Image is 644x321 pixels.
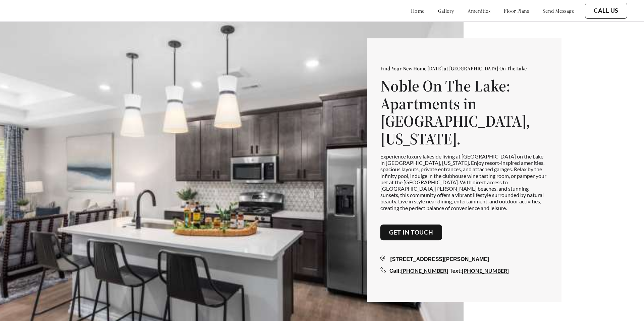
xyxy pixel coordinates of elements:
div: [STREET_ADDRESS][PERSON_NAME] [380,256,548,264]
p: Find Your New Home [DATE] at [GEOGRAPHIC_DATA] On The Lake [380,65,548,72]
a: floor plans [504,7,529,14]
p: Experience luxury lakeside living at [GEOGRAPHIC_DATA] on the Lake in [GEOGRAPHIC_DATA], [US_STAT... [380,153,548,211]
a: amenities [468,7,491,14]
a: gallery [438,7,454,14]
a: send message [543,7,574,14]
a: Call Us [594,7,619,14]
span: Call: [389,268,401,274]
a: Get in touch [389,229,433,236]
h1: Noble On The Lake: Apartments in [GEOGRAPHIC_DATA], [US_STATE]. [380,77,548,148]
button: Get in touch [380,224,442,241]
a: home [411,7,425,14]
a: [PHONE_NUMBER] [401,268,448,274]
button: Call Us [585,3,627,19]
span: Text: [449,268,462,274]
a: [PHONE_NUMBER] [462,268,509,274]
